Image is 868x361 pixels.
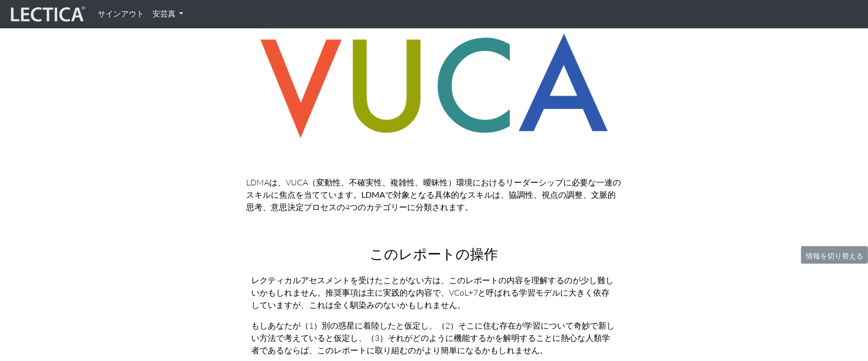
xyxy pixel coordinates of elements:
font: なスキルは、協調性、視点の調整、文脈的思考、意思決定プロセスの4つのカテゴリーに分類されます。 [246,190,616,212]
font: サインアウト [98,9,144,19]
font: レクティカルアセスメントを受けたことがない方は、このレポートの内容を理解するのが少し難しいかもしれません。推奨事項は主に実践的な内容で、VCoL+7と呼ばれる学習モデルに大きく依存していますが、... [251,275,614,310]
a: 安芸真 [148,4,187,24]
font: このレポートの操作 [370,245,498,262]
img: レクティカルライブ [8,5,85,24]
font: なる [418,190,435,199]
font: 安芸真 [152,9,176,19]
font: LDMAは、VUCA（変動性、不確実性、複雑性、曖昧性）環境におけるリーダーシップに必要な一連のスキルに焦点を当てています [246,177,621,200]
font: と [410,190,418,200]
font: で [385,190,393,200]
a: サインアウト [94,4,148,24]
font: 対象 [393,190,410,199]
font: 具体 [435,190,451,200]
font: 。LDMA [353,190,385,199]
font: 情報を切り替える [806,251,863,260]
font: 的 [451,190,459,199]
button: 情報を切り替える [801,246,868,264]
img: VUCAスキル [246,21,622,151]
font: もしあなたが（1）別の惑星に着陸したと仮定し、（2）そこに住む存在が学習について奇妙で新しい方法で考えていると仮定し、（3）それがどのように機能するかを解明することに熱心な人類学者であるならば、... [251,320,615,355]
